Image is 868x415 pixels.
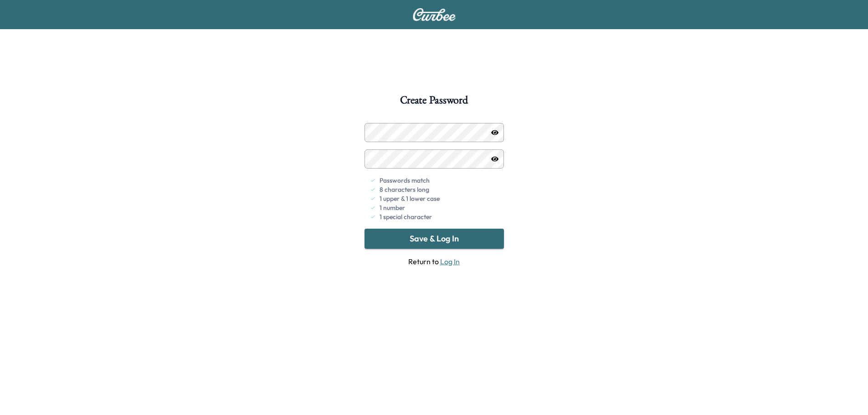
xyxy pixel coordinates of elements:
span: 1 special character [380,212,432,221]
span: 1 number [380,203,405,212]
h1: Create Password [400,95,467,110]
span: 8 characters long [380,185,429,194]
a: Log In [440,257,460,266]
img: Curbee Logo [412,8,456,21]
span: 1 upper & 1 lower case [380,194,440,203]
span: Passwords match [380,176,430,185]
span: Return to [365,256,504,267]
button: Save & Log In [365,229,504,249]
